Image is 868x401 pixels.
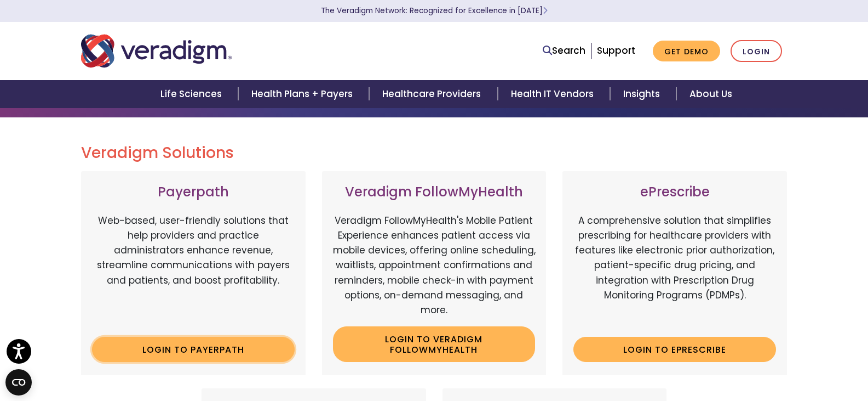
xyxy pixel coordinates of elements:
[573,337,776,362] a: Login to ePrescribe
[498,80,610,108] a: Health IT Vendors
[333,184,536,200] h3: Veradigm FollowMyHealth
[653,41,720,62] a: Get Demo
[658,322,855,388] iframe: Drift Chat Widget
[321,5,548,16] a: The Veradigm Network: Recognized for Excellence in [DATE]Learn More
[573,213,776,329] p: A comprehensive solution that simplifies prescribing for healthcare providers with features like ...
[610,80,676,108] a: Insights
[543,5,548,16] span: Learn More
[731,40,782,63] a: Login
[573,184,776,200] h3: ePrescribe
[81,33,232,69] img: Veradigm logo
[81,144,787,162] h2: Veradigm Solutions
[92,337,295,362] a: Login to Payerpath
[543,43,585,58] a: Search
[238,80,369,108] a: Health Plans + Payers
[333,213,536,318] p: Veradigm FollowMyHealth's Mobile Patient Experience enhances patient access via mobile devices, o...
[147,80,238,108] a: Life Sciences
[92,184,295,200] h3: Payerpath
[369,80,497,108] a: Healthcare Providers
[92,213,295,329] p: Web-based, user-friendly solutions that help providers and practice administrators enhance revenu...
[676,80,745,108] a: About Us
[333,326,536,362] a: Login to Veradigm FollowMyHealth
[5,369,32,396] button: Open CMP widget
[597,44,635,57] a: Support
